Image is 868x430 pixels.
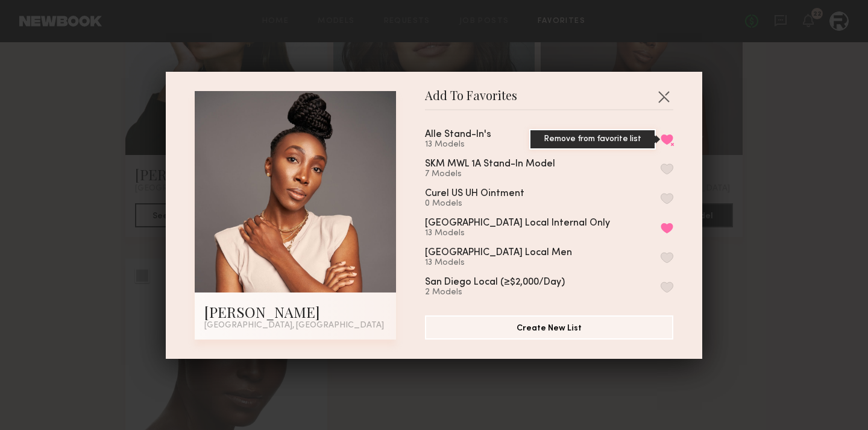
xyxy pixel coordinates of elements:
[425,91,517,109] span: Add To Favorites
[425,315,673,340] button: Create New List
[425,169,584,179] div: 7 Models
[425,258,601,268] div: 13 Models
[661,134,673,145] button: Remove from favorite list
[425,229,639,238] div: 13 Models
[425,288,594,297] div: 2 Models
[204,321,386,330] div: [GEOGRAPHIC_DATA], [GEOGRAPHIC_DATA]
[425,130,491,140] div: Alle Stand-In's
[425,218,610,229] div: [GEOGRAPHIC_DATA] Local Internal Only
[204,302,386,321] div: [PERSON_NAME]
[425,199,553,209] div: 0 Models
[425,159,555,169] div: SKM MWL 1A Stand-In Model
[425,277,565,288] div: San Diego Local (≥$2,000/Day)
[425,140,520,150] div: 13 Models
[654,87,673,106] button: Close
[425,248,572,258] div: [GEOGRAPHIC_DATA] Local Men
[425,189,524,199] div: Curel US UH Ointment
